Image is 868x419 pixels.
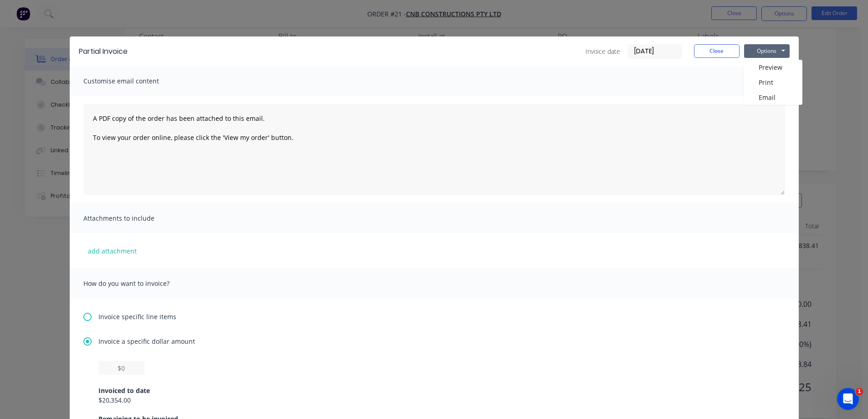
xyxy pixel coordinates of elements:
[83,277,184,290] span: How do you want to invoice?
[744,44,790,58] button: Options
[98,386,770,395] div: Invoiced to date
[856,388,863,395] span: 1
[83,104,785,195] textarea: A PDF copy of the order has been attached to this email. To view your order online, please click ...
[98,361,144,375] input: $0
[83,244,141,258] button: add attachment
[837,388,859,410] iframe: Intercom live chat
[98,336,195,346] span: Invoice a specific dollar amount
[694,44,740,58] button: Close
[744,60,802,75] button: Preview
[744,75,802,90] button: Print
[98,312,176,321] span: Invoice specific line items
[83,212,184,225] span: Attachments to include
[586,47,620,56] span: Invoice date
[79,46,128,57] div: Partial Invoice
[98,395,770,405] div: $20,354.00
[83,75,184,88] span: Customise email content
[744,90,802,105] button: Email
